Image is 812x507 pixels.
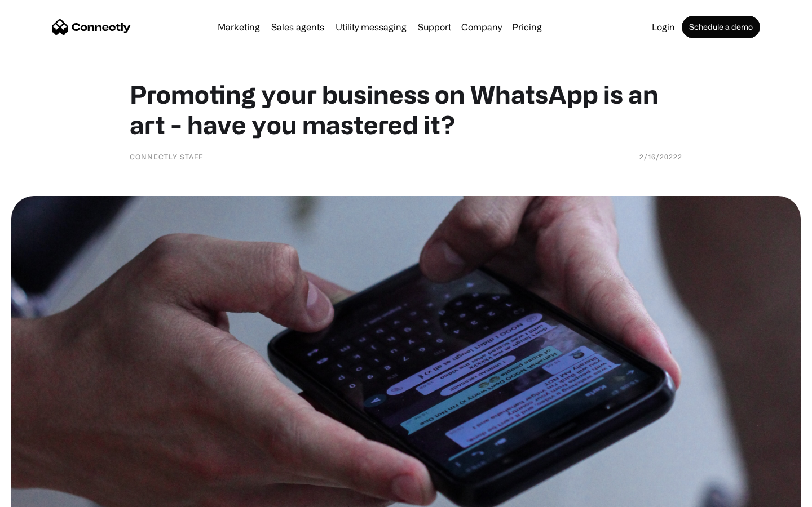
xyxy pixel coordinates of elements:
div: Company [461,19,502,35]
div: Connectly Staff [130,151,203,162]
a: Support [413,23,456,32]
h1: Promoting your business on WhatsApp is an art - have you mastered it? [130,79,682,140]
a: Marketing [213,23,264,32]
a: Schedule a demo [682,16,760,38]
aside: Language selected: English [11,487,68,503]
a: Login [647,23,679,32]
ul: Language list [23,487,68,503]
a: Utility messaging [331,23,411,32]
a: Pricing [507,23,546,32]
div: 2/16/20222 [639,151,682,162]
a: Sales agents [267,23,329,32]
